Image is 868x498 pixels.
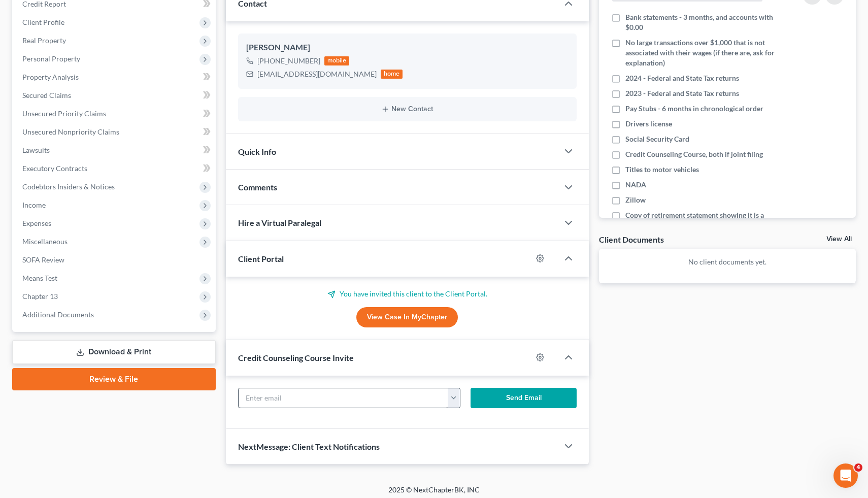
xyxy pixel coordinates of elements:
span: Lawsuits [22,146,50,154]
span: Codebtors Insiders & Notices [22,182,115,191]
span: Income [22,201,46,209]
div: [EMAIL_ADDRESS][DOMAIN_NAME] [257,69,377,79]
span: Quick Info [238,147,276,156]
a: Download & Print [12,340,216,364]
span: Chapter 13 [22,292,58,301]
a: Unsecured Priority Claims [14,105,216,123]
span: NADA [625,180,646,190]
p: No client documents yet. [607,257,848,267]
span: Titles to motor vehicles [625,164,699,175]
span: Unsecured Priority Claims [22,109,106,118]
button: New Contact [246,105,569,113]
span: Means Test [22,274,57,282]
span: Pay Stubs - 6 months in chronological order [625,104,763,114]
span: NextMessage: Client Text Notifications [238,442,380,451]
a: Secured Claims [14,86,216,105]
a: View All [826,236,852,243]
span: Secured Claims [22,91,71,99]
span: Additional Documents [22,310,94,319]
span: Real Property [22,36,66,45]
span: Executory Contracts [22,164,87,173]
span: Client Portal [238,254,284,263]
a: Property Analysis [14,68,216,86]
a: Executory Contracts [14,159,216,178]
span: Miscellaneous [22,237,68,246]
div: [PERSON_NAME] [246,42,569,54]
span: SOFA Review [22,255,64,264]
span: No large transactions over $1,000 that is not associated with their wages (if there are, ask for ... [625,38,783,68]
span: Credit Counseling Course Invite [238,353,354,362]
span: Personal Property [22,54,80,63]
div: home [381,70,403,79]
span: Client Profile [22,18,64,26]
button: Send Email [471,388,577,408]
span: Copy of retirement statement showing it is a exempt asset if any [625,210,783,230]
div: Client Documents [599,234,664,245]
span: Zillow [625,195,646,205]
a: SOFA Review [14,251,216,269]
span: 2024 - Federal and State Tax returns [625,73,739,83]
span: Bank statements - 3 months, and accounts with $0.00 [625,12,783,32]
a: Unsecured Nonpriority Claims [14,123,216,141]
span: 2023 - Federal and State Tax returns [625,88,739,98]
span: Social Security Card [625,134,689,144]
span: Property Analysis [22,73,79,81]
a: Lawsuits [14,141,216,159]
input: Enter email [239,388,448,408]
span: Hire a Virtual Paralegal [238,218,321,227]
a: Review & File [12,368,216,390]
a: View Case in MyChapter [356,307,458,327]
span: Drivers license [625,119,672,129]
span: 4 [854,463,862,472]
span: Expenses [22,219,51,227]
div: mobile [324,56,350,65]
span: Credit Counseling Course, both if joint filing [625,149,763,159]
span: Unsecured Nonpriority Claims [22,127,119,136]
p: You have invited this client to the Client Portal. [238,289,577,299]
span: Comments [238,182,277,192]
iframe: Intercom live chat [833,463,858,488]
div: [PHONE_NUMBER] [257,56,320,66]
